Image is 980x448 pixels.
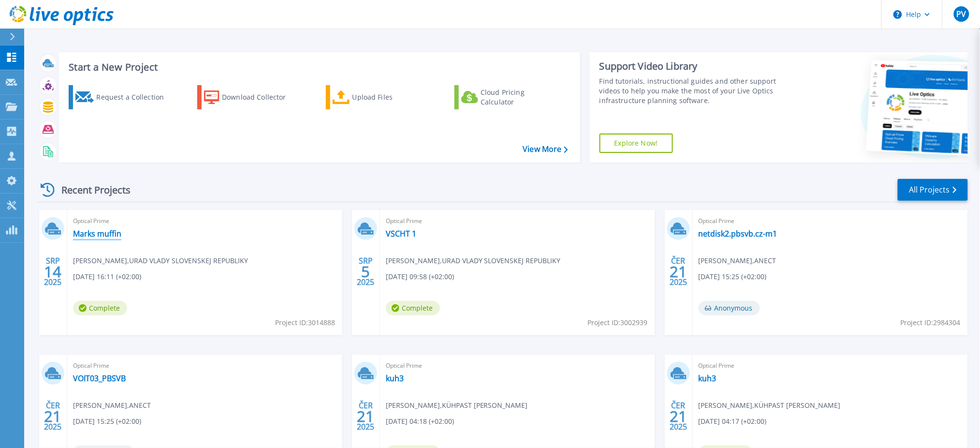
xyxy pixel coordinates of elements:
[901,317,961,328] span: Project ID: 2984304
[699,229,777,239] a: netdisk2.pbsvb.cz-m1
[386,360,649,371] span: Optical Prime
[96,88,174,107] div: Request a Collection
[222,88,299,107] div: Download Collector
[275,317,335,328] span: Project ID: 3014888
[73,255,248,266] span: [PERSON_NAME] , URAD VLADY SLOVENSKEJ REPUBLIKY
[73,400,151,411] span: [PERSON_NAME] , ANECT
[386,216,649,226] span: Optical Prime
[73,301,127,315] span: Complete
[361,268,370,276] span: 5
[356,254,375,289] div: SRP 2025
[699,360,962,371] span: Optical Prime
[386,373,404,383] a: kuh3
[481,88,558,107] div: Cloud Pricing Calculator
[588,317,648,328] span: Project ID: 3002939
[956,10,966,18] span: PV
[44,399,62,434] div: ČER 2025
[357,412,374,420] span: 21
[386,229,416,239] a: VSCHT 1
[669,399,687,434] div: ČER 2025
[699,271,767,282] span: [DATE] 15:25 (+02:00)
[670,268,687,276] span: 21
[356,399,375,434] div: ČER 2025
[386,400,528,411] span: [PERSON_NAME] , KÜHPAST [PERSON_NAME]
[699,416,767,427] span: [DATE] 04:17 (+02:00)
[69,85,176,109] a: Request a Collection
[454,85,562,109] a: Cloud Pricing Calculator
[37,178,144,202] div: Recent Projects
[386,271,454,282] span: [DATE] 09:58 (+02:00)
[669,254,687,289] div: ČER 2025
[44,412,61,420] span: 21
[326,85,434,109] a: Upload Files
[699,400,841,411] span: [PERSON_NAME] , KÜHPAST [PERSON_NAME]
[44,254,62,289] div: SRP 2025
[73,360,336,371] span: Optical Prime
[44,268,61,276] span: 14
[73,271,141,282] span: [DATE] 16:11 (+02:00)
[197,85,305,109] a: Download Collector
[600,76,793,105] div: Find tutorials, instructional guides and other support videos to help you make the most of your L...
[898,179,968,201] a: All Projects
[600,134,673,153] a: Explore Now!
[600,60,793,73] div: Support Video Library
[386,255,561,266] span: [PERSON_NAME] , URAD VLADY SLOVENSKEJ REPUBLIKY
[73,229,121,239] a: Marks muffin
[386,416,454,427] span: [DATE] 04:18 (+02:00)
[699,373,717,383] a: kuh3
[670,412,687,420] span: 21
[69,62,568,73] h3: Start a New Project
[699,216,962,226] span: Optical Prime
[523,145,568,154] a: View More
[352,88,430,107] div: Upload Files
[73,373,126,383] a: VOIT03_PBSVB
[73,216,336,226] span: Optical Prime
[386,301,440,315] span: Complete
[73,416,141,427] span: [DATE] 15:25 (+02:00)
[699,255,776,266] span: [PERSON_NAME] , ANECT
[699,301,760,315] span: Anonymous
